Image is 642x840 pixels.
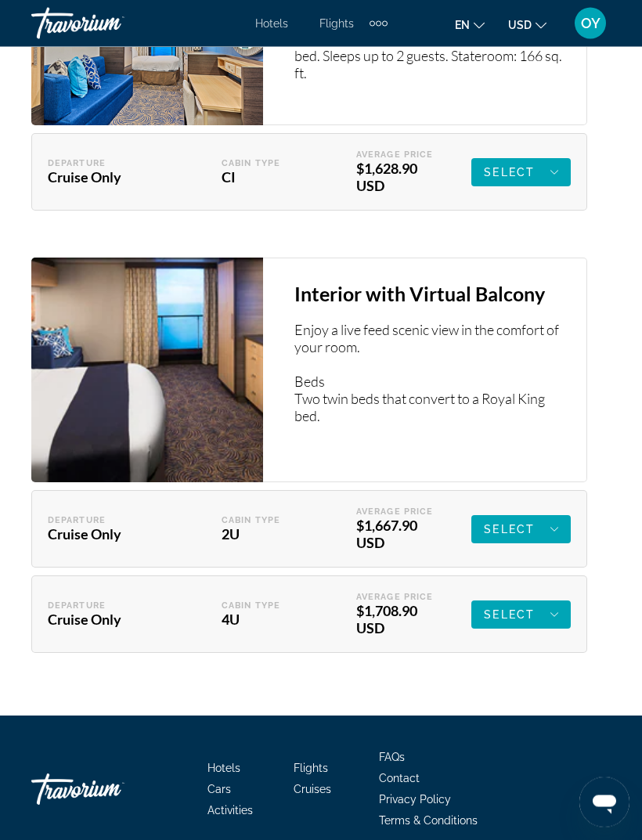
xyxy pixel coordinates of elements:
a: Flights [294,762,328,775]
button: Extra navigation items [370,11,388,36]
div: Cruise Only [48,611,167,629]
div: 2U [222,526,301,543]
button: Select [471,601,571,629]
div: Average Price [356,150,436,160]
div: Average Price [356,507,436,517]
a: Travorium [31,766,188,813]
div: Cruise Only [48,169,167,186]
span: en [455,19,470,31]
h3: Interior with Virtual Balcony [294,283,571,306]
div: $1,628.90 USD [356,160,436,195]
a: Flights [319,17,354,30]
img: 1645521115.png [31,258,263,483]
div: Cruise Only [48,526,167,543]
div: Departure [48,516,167,526]
div: Cabin Type [222,601,301,611]
a: Terms & Conditions [379,815,478,827]
p: Two twin beds that convert to a Royal King bed. Sleeps up to 2 guests. Stateroom: 166 sq. ft. [294,31,571,82]
div: Departure [48,601,167,611]
a: Privacy Policy [379,794,451,806]
a: FAQs [379,752,405,764]
button: User Menu [570,7,611,40]
a: Cars [207,784,231,796]
div: Cabin Type [222,159,301,169]
button: Select [471,516,571,544]
div: Average Price [356,593,436,603]
a: Travorium [31,3,188,44]
iframe: Button to launch messaging window [579,777,629,827]
button: Change language [455,13,485,36]
span: Select [484,167,535,179]
button: Change currency [508,13,546,36]
p: Enjoy a live feed scenic view in the comfort of your room. Beds Two twin beds that convert to a R... [294,322,571,439]
div: 4U [222,611,301,629]
a: Activities [207,805,253,817]
div: Departure [48,159,167,169]
a: Cruises [294,784,331,796]
span: OY [581,16,601,31]
span: Select [484,609,535,622]
a: Hotels [255,17,288,30]
span: Select [484,524,535,536]
div: Cabin Type [222,516,301,526]
div: $1,667.90 USD [356,517,436,552]
div: $1,708.90 USD [356,603,436,637]
div: CI [222,169,301,186]
button: Select [471,159,571,187]
a: Contact [379,773,420,785]
a: Hotels [207,762,240,775]
span: USD [508,19,532,31]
